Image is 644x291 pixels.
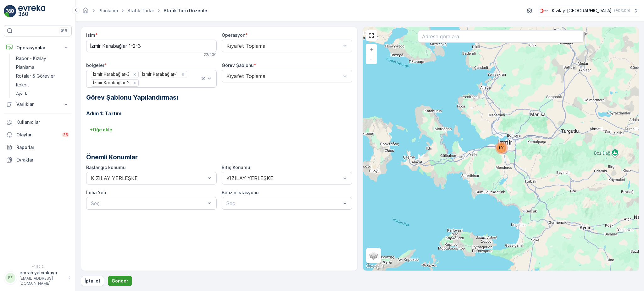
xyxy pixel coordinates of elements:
p: Rapor - Kızılay [16,55,46,62]
div: İzmir Karabağlar-3 [91,71,130,78]
span: 101 [498,145,505,150]
p: + Öğe ekle [90,127,112,133]
label: Görev Şablonu [222,63,254,68]
a: Rotalar & Görevler [14,72,72,80]
a: Kullanıcılar [4,116,72,129]
div: İzmir Karabağlar-2 [91,80,130,86]
div: 101 [495,142,508,154]
p: 22 / 200 [204,52,217,57]
div: EE [5,273,15,283]
div: İzmir Karabağlar-1 [140,71,179,78]
p: Kullanıcılar [16,119,69,125]
p: Evraklar [16,157,69,163]
p: Planlama [16,64,34,70]
label: Başlangıç konumu [86,165,126,170]
label: isim [86,32,95,38]
p: Gönder [112,278,128,284]
button: Kızılay-[GEOGRAPHIC_DATA](+03:00) [538,5,639,16]
p: ( +03:00 ) [614,8,630,13]
a: Raporlar [4,141,72,154]
button: EEemrah.yalcinkaya[EMAIL_ADDRESS][DOMAIN_NAME] [4,270,72,286]
a: Rapor - Kızılay [14,54,72,63]
a: Evraklar [4,154,72,166]
a: Statik Turlar [127,8,154,13]
p: 25 [63,132,68,137]
img: logo [4,5,16,18]
a: Planlama [98,8,118,13]
a: Ana Sayfa [82,9,89,15]
p: Seç [226,200,341,207]
span: Statik Turu Düzenle [162,8,208,14]
div: Remove İzmir Karabağlar-2 [131,80,138,86]
span: v 1.50.2 [4,265,72,268]
label: Operasyon [222,32,245,38]
p: İptal et [85,278,100,284]
div: Remove İzmir Karabağlar-3 [131,72,138,77]
p: Kokpit [16,82,29,88]
h2: Görev Şablonu Yapılandırması [86,93,352,102]
p: Varlıklar [16,101,59,107]
div: Remove İzmir Karabağlar-1 [180,72,186,77]
a: Planlama [14,63,72,72]
img: Google [364,262,385,271]
a: Layers [367,249,380,262]
button: Operasyonlar [4,41,72,54]
p: Kızılay-[GEOGRAPHIC_DATA] [552,8,612,14]
img: k%C4%B1z%C4%B1lay_jywRncg.png [538,7,549,14]
p: ⌘B [61,28,67,33]
a: Uzaklaştır [367,54,376,63]
a: Kokpit [14,80,72,89]
label: İmha Yeri [86,190,106,195]
button: +Öğe ekle [86,125,116,135]
a: View Fullscreen [367,31,376,40]
p: Rotalar & Görevler [16,73,55,79]
label: Benzin istasyonu [222,190,259,195]
span: + [370,47,373,52]
label: bölgeler [86,63,104,68]
p: [EMAIL_ADDRESS][DOMAIN_NAME] [19,276,65,286]
h3: Adım 1: Tartım [86,110,352,117]
a: Olaylar25 [4,129,72,141]
input: Adrese göre ara [418,30,584,43]
p: Operasyonlar [16,45,59,51]
p: Önemli Konumlar [86,152,352,162]
a: Yakınlaştır [367,45,376,54]
label: Bitiş Konumu [222,165,250,170]
p: Seç [91,200,206,207]
button: İptal et [81,276,104,286]
p: Olaylar [16,132,58,138]
span: − [370,56,373,61]
button: Gönder [108,276,132,286]
p: emrah.yalcinkaya [19,270,65,276]
a: Ayarlar [14,89,72,98]
button: Varlıklar [4,98,72,111]
p: Raporlar [16,144,69,151]
p: Ayarlar [16,91,30,97]
a: Bu bölgeyi Google Haritalar'da açın (yeni pencerede açılır) [364,262,385,271]
img: logo_light-DOdMpM7g.png [18,5,45,18]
